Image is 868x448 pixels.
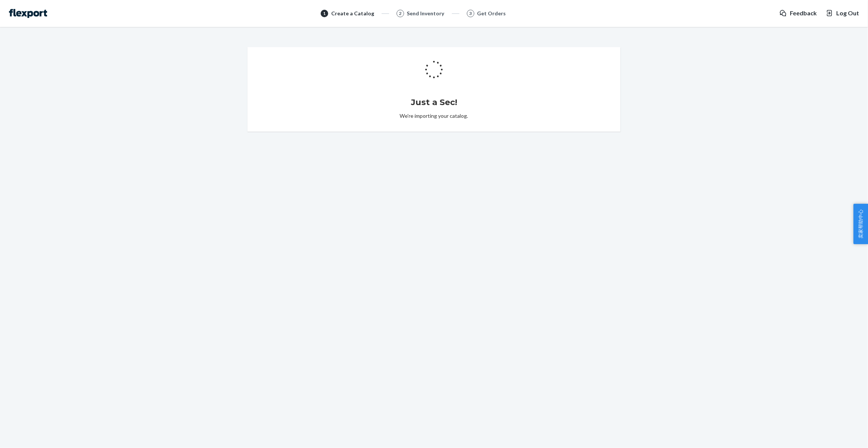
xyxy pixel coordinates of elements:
[323,10,326,16] span: 1
[407,10,444,17] div: Send Inventory
[11,105,168,116] p: ：将库存发给Deliverr
[11,248,33,257] strong: 第2步：
[11,106,27,114] strong: 第5步
[11,215,168,236] p: 登录 。请勿在网址前输入www，否则无效；然后登录帐户
[11,15,168,40] div: 132 如何将沃尔玛帐户连接到Deliverr，并开始接收订单？
[826,9,859,18] button: Log Out
[9,9,47,18] img: Flexport logo
[11,429,53,437] strong: 如果您是新卖家
[853,204,868,244] button: 卖家帮助中心
[11,85,32,91] strong: 第1-4步
[836,9,859,18] span: Log Out
[477,10,506,17] div: Get Orders
[469,10,472,16] span: 3
[11,194,53,202] strong: 添加产品目录：
[11,49,168,71] p: 设置沃尔玛与Deliverr的集成有两大方面。首先，必须建立沃尔玛卖家帐户。完成后，执行以下步骤：
[331,10,374,17] div: Create a Catalog
[400,96,468,108] h2: Just a Sec!
[790,9,817,18] span: Feedback
[44,216,95,224] a: [DOMAIN_NAME]
[11,126,168,137] p: ：激活“快速送货徽章”
[11,323,168,391] img: Screen_Shot_2020-10-28_at_12.11.43_PM.png
[400,112,468,120] p: We're importing your catalog.
[11,150,27,158] strong: 第7步
[39,248,42,257] strong: “
[779,9,817,18] a: Feedback
[20,439,128,448] strong: Add New Key for A Solution Provider
[11,216,33,224] strong: 第1步：
[11,148,168,159] p: ：准备接受订单
[11,247,168,279] p: 在 项下，所有当前的“Solution Provider”（解决方案提供商）将弹出，如下图所示。
[11,292,164,311] em: 注：请勿进入“Sandbox Keys”（沙盒密钥），也不要提供您的主密钥（即”My API Key“）。
[11,128,27,136] strong: 第6步
[11,85,86,91] span: ：添加您的产品目录
[399,10,401,16] span: 2
[42,248,129,257] strong: Production Keys”（开发密钥）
